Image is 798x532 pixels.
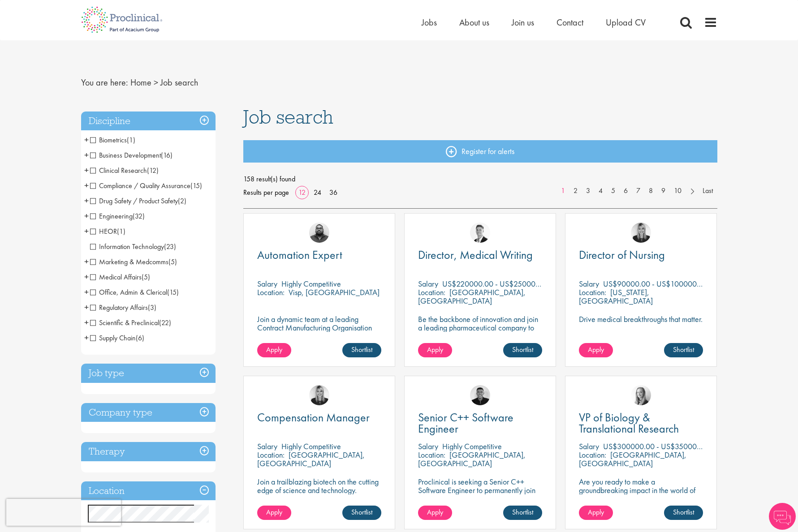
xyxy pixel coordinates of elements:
[90,227,117,236] span: HEOR
[418,450,445,460] span: Location:
[84,316,89,329] span: +
[90,181,190,190] span: Compliance / Quality Assurance
[594,186,607,196] a: 4
[81,442,216,461] h3: Therapy
[84,270,89,283] span: +
[84,148,89,162] span: +
[607,186,620,196] a: 5
[90,303,156,312] span: Regulatory Affairs
[603,441,746,451] p: US$300000.00 - US$350000.00 per annum
[81,364,216,383] h3: Job type
[470,223,490,243] img: George Watson
[160,77,198,88] span: Job search
[90,333,136,343] span: Supply Chain
[161,150,173,160] span: (16)
[190,181,202,190] span: (15)
[81,481,216,501] h3: Location
[159,318,171,327] span: (22)
[579,343,613,357] a: Apply
[470,385,490,405] img: Christian Andersen
[257,477,381,494] p: Join a trailblazing biotech on the cutting edge of science and technology.
[418,247,533,262] span: Director, Medical Writing
[579,287,653,306] p: [US_STATE], [GEOGRAPHIC_DATA]
[418,287,526,306] p: [GEOGRAPHIC_DATA], [GEOGRAPHIC_DATA]
[631,385,651,405] a: Sofia Amark
[90,135,127,145] span: Biometrics
[418,279,438,289] span: Salary
[579,477,703,520] p: Are you ready to make a groundbreaking impact in the world of biotechnology? Join a growing compa...
[136,333,144,343] span: (6)
[418,412,542,434] a: Senior C++ Software Engineer
[257,450,285,460] span: Location:
[257,315,381,357] p: Join a dynamic team at a leading Contract Manufacturing Organisation (CMO) and contribute to grou...
[266,345,282,354] span: Apply
[619,186,632,196] a: 6
[81,403,216,422] h3: Company type
[657,186,670,196] a: 9
[503,506,542,520] a: Shortlist
[84,133,89,146] span: +
[147,166,159,175] span: (12)
[168,257,177,266] span: (5)
[90,272,150,282] span: Medical Affairs
[418,506,452,520] a: Apply
[90,287,179,297] span: Office, Admin & Clerical
[90,196,178,206] span: Drug Safety / Product Safety
[90,242,164,251] span: Information Technology
[90,227,125,236] span: HEOR
[84,194,89,207] span: +
[90,303,148,312] span: Regulatory Affairs
[257,287,285,297] span: Location:
[81,112,216,131] h3: Discipline
[632,186,645,196] a: 7
[427,507,443,517] span: Apply
[167,287,179,297] span: (15)
[90,196,186,206] span: Drug Safety / Product Safety
[579,249,703,261] a: Director of Nursing
[442,279,585,289] p: US$220000.00 - US$250000.00 per annum
[582,186,595,196] a: 3
[342,506,381,520] a: Shortlist
[154,77,158,88] span: >
[556,17,583,28] span: Contact
[243,140,717,163] a: Register for alerts
[579,279,599,289] span: Salary
[579,450,686,468] p: [GEOGRAPHIC_DATA], [GEOGRAPHIC_DATA]
[309,223,329,243] a: Ashley Bennett
[512,17,534,28] span: Join us
[243,186,289,199] span: Results per page
[603,279,742,289] p: US$90000.00 - US$100000.00 per annum
[178,196,186,206] span: (2)
[418,450,526,468] p: [GEOGRAPHIC_DATA], [GEOGRAPHIC_DATA]
[257,506,291,520] a: Apply
[257,247,342,262] span: Automation Expert
[588,345,604,354] span: Apply
[289,287,380,297] p: Visp, [GEOGRAPHIC_DATA]
[418,287,445,297] span: Location:
[311,188,324,197] a: 24
[631,223,651,243] img: Janelle Jones
[84,300,89,314] span: +
[257,450,365,468] p: [GEOGRAPHIC_DATA], [GEOGRAPHIC_DATA]
[90,166,159,175] span: Clinical Research
[133,211,145,221] span: (32)
[418,343,452,357] a: Apply
[579,247,665,262] span: Director of Nursing
[90,166,147,175] span: Clinical Research
[90,150,161,160] span: Business Development
[579,412,703,434] a: VP of Biology & Translational Research
[148,303,156,312] span: (3)
[84,209,89,223] span: +
[84,224,89,238] span: +
[606,17,646,28] span: Upload CV
[257,410,370,425] span: Compensation Manager
[281,279,341,289] p: Highly Competitive
[84,331,89,344] span: +
[579,287,606,297] span: Location:
[418,249,542,261] a: Director, Medical Writing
